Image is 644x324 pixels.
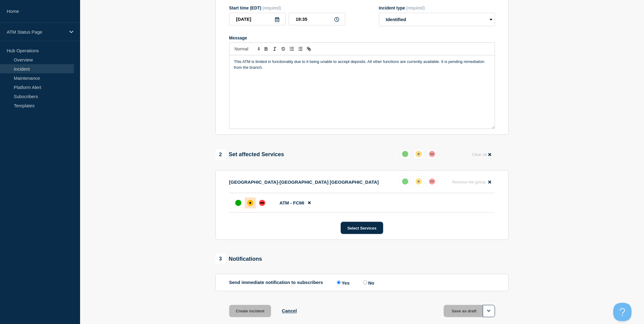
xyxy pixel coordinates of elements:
div: affected [247,200,253,206]
button: Toggle italic text [270,45,279,53]
div: Notifications [215,254,262,264]
span: ATM - FCMI [280,200,304,205]
input: YYYY-MM-DD [229,13,286,25]
iframe: Help Scout Beacon - Open [613,303,632,321]
div: up [402,179,408,185]
button: affected [413,176,424,187]
button: Options [483,305,495,317]
p: Send immediate notification to subscribers [229,280,323,285]
div: Set affected Services [215,149,284,160]
div: Send immediate notification to subscribers [229,280,495,285]
button: down [427,149,438,160]
p: ATM Status Page [7,29,65,35]
span: Remove the group [452,180,486,184]
input: No [363,281,367,285]
button: up [400,176,411,187]
span: (required) [407,6,425,10]
div: down [259,200,265,206]
button: Clear all [468,149,495,160]
button: affected [413,149,424,160]
input: Yes [337,281,341,285]
button: Toggle ordered list [288,45,296,53]
div: Message [230,55,495,129]
button: Select Services [341,222,383,234]
p: [GEOGRAPHIC_DATA]-[GEOGRAPHIC_DATA] [GEOGRAPHIC_DATA] [229,179,379,185]
button: Cancel [282,308,297,314]
button: Toggle bulleted list [296,45,305,53]
span: 2 [215,149,226,160]
button: up [400,149,411,160]
select: Incident type [379,13,495,26]
div: up [235,200,241,206]
button: Toggle bold text [262,45,270,53]
div: affected [416,151,422,157]
div: Incident type [379,6,495,10]
div: down [429,151,435,157]
span: (required) [263,6,281,10]
span: 3 [215,254,226,264]
div: Start time (EDT) [229,6,345,10]
div: up [402,151,408,157]
button: down [427,176,438,187]
button: Create incident [229,305,271,317]
div: affected [416,179,422,185]
button: Remove the group [449,176,495,188]
div: Message [229,35,495,40]
p: This ATM is limited in functionality due to it being unable to accept deposits. All other functio... [234,59,490,70]
label: No [362,280,374,285]
button: Toggle link [305,45,313,53]
span: Font size [232,45,262,53]
div: down [429,179,435,185]
button: Save as draft [444,305,495,317]
button: Toggle strikethrough text [279,45,288,53]
input: HH:MM [289,13,345,25]
label: Yes [335,280,350,285]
